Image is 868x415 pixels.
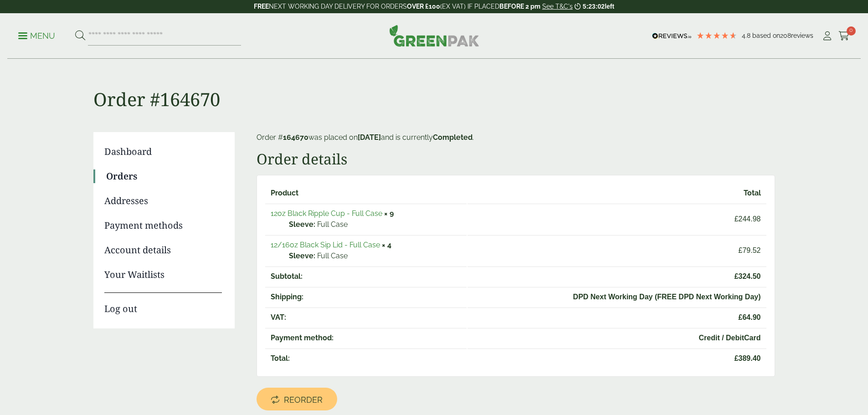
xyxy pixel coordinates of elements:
[752,32,780,39] span: Based on
[283,133,308,142] mark: 164670
[104,268,222,282] a: Your Waitlists
[384,209,394,218] strong: × 9
[104,292,222,316] a: Log out
[467,287,766,307] td: DPD Next Working Day (FREE DPD Next Working Day)
[473,312,761,323] span: 64.90
[289,251,461,261] p: Full Case
[739,246,761,254] bdi: 79.52
[467,184,766,203] th: Total
[271,209,382,218] a: 12oz Black Ripple Cup - Full Case
[284,395,323,405] span: Reorder
[696,31,737,40] div: 4.79 Stars
[734,215,739,223] span: £
[473,353,761,364] span: 389.40
[389,25,479,46] img: GreenPak Supplies
[499,3,540,10] strong: BEFORE 2 pm
[583,3,605,10] span: 5:23:02
[257,388,337,410] a: Reorder
[265,307,467,327] th: VAT:
[542,3,573,10] a: See T&C's
[791,32,813,39] span: reviews
[254,3,269,10] strong: FREE
[407,3,440,10] strong: OVER £100
[265,287,467,307] th: Shipping:
[838,31,850,41] i: Cart
[104,145,222,159] a: Dashboard
[734,215,761,223] bdi: 244.98
[257,150,775,168] h2: Order details
[739,313,743,321] span: £
[467,328,766,348] td: Credit / DebitCard
[265,184,467,203] th: Product
[104,219,222,232] a: Payment methods
[93,59,775,110] h1: Order #164670
[734,354,739,362] span: £
[289,219,461,230] p: Full Case
[265,348,467,368] th: Total:
[104,243,222,257] a: Account details
[473,271,761,282] span: 324.50
[780,32,791,39] span: 208
[739,246,743,254] span: £
[822,31,833,41] i: My Account
[265,266,467,286] th: Subtotal:
[106,169,222,183] a: Orders
[382,241,391,249] strong: × 4
[289,219,315,230] strong: Sleeve:
[257,132,775,143] p: Order # was placed on and is currently .
[18,31,55,41] p: Menu
[265,328,467,348] th: Payment method:
[847,26,856,36] span: 0
[104,194,222,208] a: Addresses
[742,32,752,39] span: 4.8
[605,3,614,10] span: left
[18,31,55,40] a: Menu
[358,133,381,142] mark: [DATE]
[289,251,315,261] strong: Sleeve:
[734,272,739,280] span: £
[838,29,850,43] a: 0
[271,241,380,249] a: 12/16oz Black Sip Lid - Full Case
[652,33,692,39] img: REVIEWS.io
[433,133,473,142] mark: Completed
